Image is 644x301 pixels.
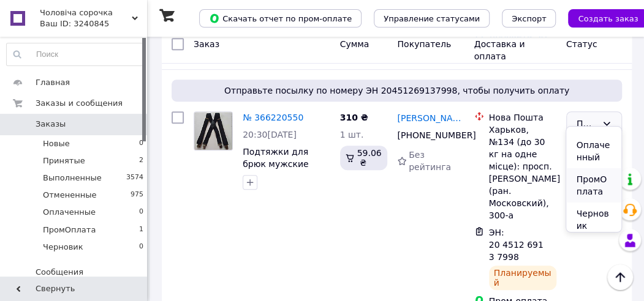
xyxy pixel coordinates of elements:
span: Отмененные [43,190,96,201]
div: Ваш ID: 3240845 [40,18,147,29]
span: Скачать отчет по пром-оплате [209,13,352,24]
span: 20:30[DATE] [243,130,297,139]
span: Заказ [194,39,219,49]
span: ЭН: 20 4512 6913 7998 [489,228,544,262]
span: 975 [131,190,143,201]
span: 1 шт. [340,130,364,139]
div: [PHONE_NUMBER] [395,127,456,144]
span: Сообщения [36,267,83,278]
a: Подтяжки для брюк мужские черного цвета классические усиленные [PERSON_NAME] [243,147,314,218]
div: 59.06 ₴ [340,146,388,170]
span: 0 [139,242,143,253]
div: Нова Пошта [489,111,556,124]
span: Отправьте посылку по номеру ЭН 20451269137998, чтобы получить оплату [176,84,617,97]
div: Принят [577,117,597,130]
img: Фото товару [194,112,232,150]
span: Заказы [36,119,66,130]
span: ПромОплата [43,225,96,236]
span: 3574 [126,173,143,184]
button: Скачать отчет по пром-оплате [199,9,362,28]
a: Фото товару [194,111,233,150]
span: 0 [139,138,143,149]
li: Оплаченный [566,134,621,168]
span: Доставка и оплата [474,39,525,61]
span: Без рейтинга [409,150,451,172]
a: [PERSON_NAME] [397,112,464,124]
span: Статус [566,39,597,49]
button: Управление статусами [374,9,490,28]
span: Сумма [340,39,369,49]
div: Харьков, №134 (до 30 кг на одне місце): просп. [PERSON_NAME] (ран. Московский), 300-а [489,124,556,221]
span: Главная [36,77,70,88]
button: Наверх [607,264,633,290]
span: Покупатель [397,39,451,49]
span: Экспорт [512,14,546,23]
li: Черновик [566,203,621,237]
span: 2 [139,155,143,166]
span: Выполненные [43,173,102,184]
a: № 366220550 [243,113,303,122]
span: 0 [139,207,143,218]
span: Оплаченные [43,207,96,218]
button: Экспорт [502,9,556,28]
span: Чоловіча сорочка [40,7,132,18]
span: Заказы и сообщения [36,98,123,109]
span: Черновик [43,242,83,253]
span: Управление статусами [384,14,480,23]
input: Поиск [7,43,144,65]
div: Планируемый [489,266,556,290]
span: Новые [43,138,70,149]
span: 1 [139,225,143,236]
span: Создать заказ [578,14,638,23]
span: 310 ₴ [340,113,368,122]
li: ПромОплата [566,168,621,203]
span: Принятые [43,155,85,166]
